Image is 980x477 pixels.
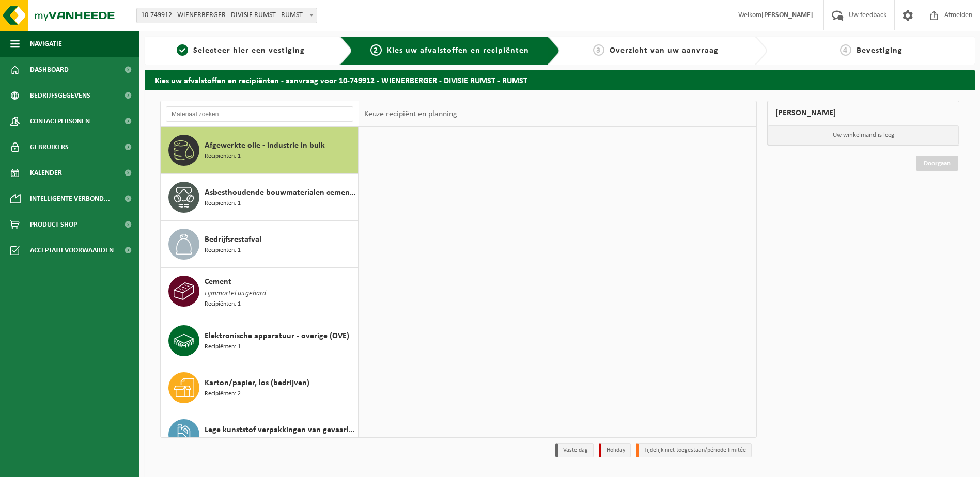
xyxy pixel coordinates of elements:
span: Recipiënten: 1 [205,246,241,256]
span: 1 [177,44,188,56]
input: Materiaal zoeken [166,106,353,122]
div: Keuze recipiënt en planning [359,101,462,127]
span: Bevestiging [857,46,903,55]
span: Recipiënten: 1 [205,342,241,352]
span: Cement [205,276,231,288]
span: Kies uw afvalstoffen en recipiënten [387,46,529,55]
span: Recipiënten: 1 [205,152,241,162]
button: Lege kunststof verpakkingen van gevaarlijke stoffen Recipiënten: 1 [161,411,359,458]
li: Tijdelijk niet toegestaan/période limitée [636,443,752,457]
button: Afgewerkte olie - industrie in bulk Recipiënten: 1 [161,127,359,174]
h2: Kies uw afvalstoffen en recipiënten - aanvraag voor 10-749912 - WIENERBERGER - DIVISIE RUMST - RUMST [145,70,975,90]
button: Asbesthoudende bouwmaterialen cementgebonden (hechtgebonden) Recipiënten: 1 [161,174,359,221]
span: Product Shop [30,212,77,237]
strong: [PERSON_NAME] [761,11,813,19]
span: Dashboard [30,57,69,83]
span: Recipiënten: 1 [205,436,241,446]
span: Overzicht van uw aanvraag [610,46,719,55]
span: 2 [370,44,382,56]
span: Navigatie [30,31,62,57]
span: 10-749912 - WIENERBERGER - DIVISIE RUMST - RUMST [137,8,317,23]
span: Kalender [30,160,62,186]
span: Acceptatievoorwaarden [30,237,114,263]
a: Doorgaan [916,156,958,171]
span: Bedrijfsrestafval [205,233,261,246]
div: [PERSON_NAME] [767,101,959,125]
button: Cement Lijmmortel uitgehard Recipiënten: 1 [161,268,359,317]
span: 3 [593,44,604,56]
span: Lijmmortel uitgehard [205,288,266,299]
span: Intelligente verbond... [30,186,110,212]
span: 10-749912 - WIENERBERGER - DIVISIE RUMST - RUMST [136,8,317,23]
button: Karton/papier, los (bedrijven) Recipiënten: 2 [161,364,359,411]
p: Uw winkelmand is leeg [768,125,959,145]
span: Gebruikers [30,134,69,160]
span: Elektronische apparatuur - overige (OVE) [205,330,349,342]
span: Recipiënten: 2 [205,389,241,399]
span: Karton/papier, los (bedrijven) [205,377,309,389]
span: Bedrijfsgegevens [30,83,90,108]
span: Contactpersonen [30,108,90,134]
span: Recipiënten: 1 [205,199,241,209]
span: Selecteer hier een vestiging [193,46,305,55]
span: Asbesthoudende bouwmaterialen cementgebonden (hechtgebonden) [205,186,355,199]
button: Elektronische apparatuur - overige (OVE) Recipiënten: 1 [161,317,359,364]
li: Holiday [599,443,631,457]
li: Vaste dag [555,443,594,457]
span: 4 [840,44,851,56]
span: Afgewerkte olie - industrie in bulk [205,139,325,152]
span: Lege kunststof verpakkingen van gevaarlijke stoffen [205,424,355,436]
span: Recipiënten: 1 [205,299,241,309]
a: 1Selecteer hier een vestiging [150,44,332,57]
button: Bedrijfsrestafval Recipiënten: 1 [161,221,359,268]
